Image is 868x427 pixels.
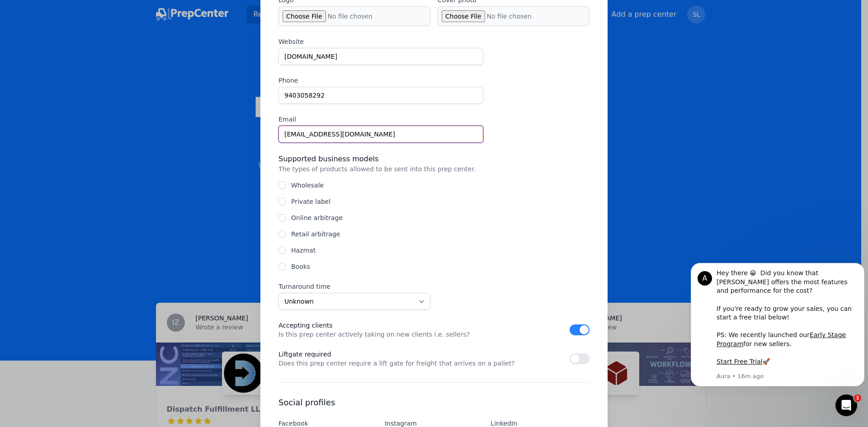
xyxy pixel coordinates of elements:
[291,247,316,254] label: Hazmat
[278,359,570,368] span: Does this prep center require a lift gate for freight that arrives on a pallet?
[291,230,340,238] label: Retail arbitrage
[278,87,483,104] input: 1 (234) 567-8910
[835,394,857,416] iframe: Intercom live chat
[291,182,324,189] label: Wholesale
[291,214,343,221] label: Online arbitrage
[278,321,570,330] span: Accepting clients
[278,115,483,124] label: Email
[291,198,330,205] label: Private label
[278,330,570,339] span: Is this prep center actively taking on new clients i.e. sellers?
[278,76,483,85] label: Phone
[291,263,310,270] label: Books
[278,48,483,65] input: www.acmeprep.com
[278,154,590,164] div: Supported business models
[278,126,483,143] input: acme@prep.com
[687,261,868,421] iframe: Intercom notifications message
[278,282,430,291] label: Turnaround time
[854,394,861,402] span: 1
[278,37,483,46] label: Website
[278,164,590,174] p: The types of products allowed to be sent into this prep center.
[278,350,570,359] span: Liftgate required
[278,397,590,408] h3: Social profiles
